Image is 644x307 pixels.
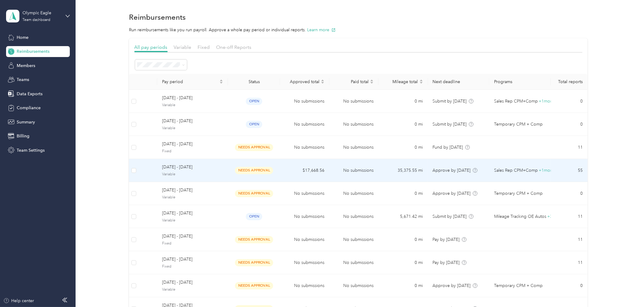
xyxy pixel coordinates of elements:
[378,228,428,251] td: 0 mi
[129,14,186,20] h1: Reimbursements
[378,113,428,136] td: 0 mi
[235,282,273,289] span: needs approval
[329,228,378,251] td: No submissions
[17,62,35,69] span: Members
[329,205,378,228] td: No submissions
[378,274,428,297] td: 0 mi
[433,99,467,104] span: Submit by [DATE]
[329,182,378,205] td: No submissions
[246,98,262,105] span: open
[551,113,588,136] td: 0
[162,95,223,101] span: [DATE] - [DATE]
[551,159,588,182] td: 55
[551,182,588,205] td: 0
[157,74,228,90] th: Pay period
[162,210,223,217] span: [DATE] - [DATE]
[162,164,223,170] span: [DATE] - [DATE]
[378,251,428,274] td: 0 mi
[383,79,418,84] span: Mileage total
[329,136,378,159] td: No submissions
[174,44,192,50] span: Variable
[162,103,223,108] span: Variable
[551,90,588,113] td: 0
[17,91,42,97] span: Data Exports
[235,144,273,151] span: needs approval
[433,191,471,196] span: Approve by [DATE]
[219,81,223,85] span: caret-down
[198,44,210,50] span: Fixed
[433,168,471,173] span: Approve by [DATE]
[280,90,329,113] td: No submissions
[280,113,329,136] td: No submissions
[280,182,329,205] td: No submissions
[547,214,563,219] span: + 3 more
[17,119,35,125] span: Summary
[246,121,262,128] span: open
[329,74,378,90] th: Paid total
[329,113,378,136] td: No submissions
[321,79,324,82] span: caret-up
[494,190,543,197] span: Temporary CPM + Comp
[162,287,223,292] span: Variable
[378,159,428,182] td: 35,375.55 mi
[551,74,588,90] th: Total reports
[280,228,329,251] td: No submissions
[22,10,60,16] div: Olympic Eagle
[494,282,543,289] span: Temporary CPM + Comp
[162,187,223,194] span: [DATE] - [DATE]
[235,259,273,266] span: needs approval
[329,274,378,297] td: No submissions
[539,168,554,173] span: + 1 more
[162,256,223,263] span: [DATE] - [DATE]
[246,213,262,220] span: open
[334,79,369,84] span: Paid total
[17,34,29,41] span: Home
[307,27,336,33] button: Learn more
[280,274,329,297] td: No submissions
[419,79,423,82] span: caret-up
[162,195,223,200] span: Variable
[551,274,588,297] td: 0
[494,213,546,220] span: Mileage Tracking OE Autos
[235,190,273,197] span: needs approval
[162,79,218,84] span: Pay period
[162,118,223,124] span: [DATE] - [DATE]
[162,141,223,147] span: [DATE] - [DATE]
[433,260,460,265] span: Pay by [DATE]
[494,167,538,174] span: Sales Rep CPM+Comp
[419,81,423,85] span: caret-down
[17,105,41,111] span: Compliance
[235,236,273,243] span: needs approval
[329,159,378,182] td: No submissions
[17,76,29,83] span: Teams
[17,147,45,153] span: Team Settings
[162,264,223,269] span: Fixed
[216,44,252,50] span: One-off Reports
[433,283,471,288] span: Approve by [DATE]
[329,90,378,113] td: No submissions
[433,237,460,242] span: Pay by [DATE]
[162,149,223,154] span: Fixed
[428,74,490,90] th: Next deadline
[162,172,223,177] span: Variable
[433,214,467,219] span: Submit by [DATE]
[329,251,378,274] td: No submissions
[370,79,374,82] span: caret-up
[280,205,329,228] td: No submissions
[235,167,273,174] span: needs approval
[378,90,428,113] td: 0 mi
[539,99,554,104] span: + 1 more
[378,205,428,228] td: 5,671.42 mi
[162,218,223,223] span: Variable
[551,251,588,274] td: 11
[378,136,428,159] td: 0 mi
[22,18,50,22] div: Team dashboard
[285,79,320,84] span: Approved total
[3,298,34,304] div: Help center
[610,273,644,307] iframe: Everlance-gr Chat Button Frame
[551,136,588,159] td: 11
[370,81,374,85] span: caret-down
[162,233,223,240] span: [DATE] - [DATE]
[129,27,588,33] p: Run reimbursements like you run payroll. Approve a whole pay period or individual reports.
[17,133,29,139] span: Billing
